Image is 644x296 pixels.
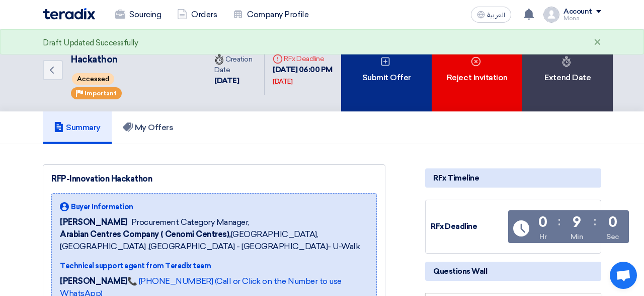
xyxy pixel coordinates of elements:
span: Buyer Information [71,202,133,212]
div: Min [571,231,584,242]
div: : [558,212,560,230]
div: Draft Updated Successfully [43,37,138,49]
span: Accessed [72,73,114,85]
a: Open chat [610,262,637,289]
span: [PERSON_NAME] [60,216,127,228]
img: profile_test.png [543,7,559,23]
strong: [PERSON_NAME] [60,276,127,286]
div: RFx Timeline [425,168,601,188]
a: My Offers [112,111,185,144]
span: Questions Wall [433,266,487,277]
div: RFx Deadline [431,221,506,232]
div: 0 [538,215,547,229]
div: Creation Date [214,54,256,75]
div: [DATE] 06:00 PM [273,64,333,87]
a: Sourcing [107,4,169,26]
div: Technical support agent from Teradix team [60,261,368,271]
a: Orders [169,4,225,26]
div: RFP-Innovation Hackathon [51,173,377,185]
div: Account [563,8,592,16]
div: × [594,37,601,49]
div: Submit Offer [341,29,432,111]
div: Reject Invitation [432,29,522,111]
span: Important [85,90,117,97]
div: : [594,212,596,230]
div: [DATE] [273,77,292,87]
div: Hr [539,231,546,242]
a: Company Profile [225,4,316,26]
a: Summary [43,111,112,144]
h5: My Offers [123,123,174,133]
h5: Summary [54,123,101,133]
button: العربية [471,7,511,23]
div: RFx Deadline [273,53,333,64]
span: Procurement Category Manager, [131,216,249,228]
b: Arabian Centres Company ( Cenomi Centres), [60,229,231,239]
div: [DATE] [214,75,256,87]
div: 0 [608,215,617,229]
div: Mona [563,16,601,21]
div: Sec [606,231,619,242]
img: Teradix logo [43,8,95,20]
span: العربية [487,12,505,19]
div: 9 [573,215,581,229]
div: Extend Date [522,29,613,111]
span: [GEOGRAPHIC_DATA], [GEOGRAPHIC_DATA] ,[GEOGRAPHIC_DATA] - [GEOGRAPHIC_DATA]- U-Walk [60,228,368,253]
